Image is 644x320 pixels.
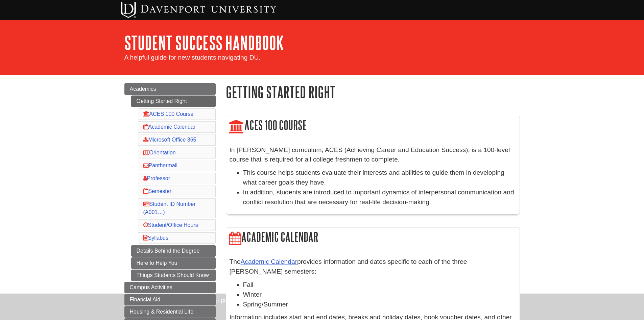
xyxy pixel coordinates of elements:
[124,54,261,61] span: A helpful guide for new students navigating DU.
[143,137,196,143] a: Microsoft Office 365
[230,145,516,165] p: In [PERSON_NAME] curriculum, ACES (Achieving Career and Education Success), is a 100-level course...
[241,258,297,265] a: Academic Calendar
[124,83,216,95] a: Academics
[130,86,156,92] span: Academics
[143,163,177,168] a: Panthermail
[131,245,216,257] a: Details Behind the Degree
[243,300,516,310] li: Spring/Summer
[130,297,161,302] span: Financial Aid
[226,116,520,135] h2: ACES 100 Course
[243,280,516,290] li: Fall
[124,32,284,53] a: Student Success Handbook
[243,290,516,300] li: Winter
[143,124,196,130] a: Academic Calendar
[124,306,216,318] a: Housing & Residential LIfe
[226,228,520,247] h2: Academic Calendar
[130,309,194,315] span: Housing & Residential LIfe
[143,111,194,117] a: ACES 100 Course
[243,168,516,188] li: This course helps students evaluate their interests and abilities to guide them in developing wha...
[143,235,168,241] a: Syllabus
[130,284,172,290] span: Campus Activities
[143,188,171,194] a: Semester
[143,201,196,215] a: Student ID Number (A001…)
[243,188,516,207] li: In addition, students are introduced to important dynamics of interpersonal communication and con...
[131,270,216,281] a: Things Students Should Know
[226,83,520,101] h1: Getting Started Right
[131,257,216,269] a: Here to Help You
[143,175,170,181] a: Professor
[143,150,176,155] a: Orientation
[121,2,276,18] img: Davenport University
[143,222,198,228] a: Student/Office Hours
[230,257,516,277] p: The provides information and dates specific to each of the three [PERSON_NAME] semesters:
[124,294,216,305] a: Financial Aid
[124,282,216,293] a: Campus Activities
[131,95,216,107] a: Getting Started Right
